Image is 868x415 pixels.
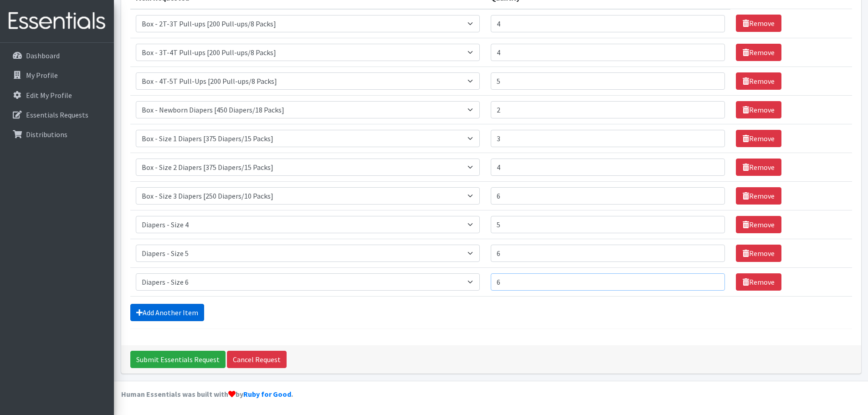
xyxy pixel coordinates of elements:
a: Cancel Request [227,351,287,368]
img: HumanEssentials [4,6,110,36]
a: Remove [736,130,781,147]
a: Dashboard [4,46,110,65]
strong: Human Essentials was built with by . [121,389,293,399]
a: Remove [736,245,781,262]
a: Ruby for Good [243,389,291,399]
p: Distributions [26,130,67,139]
a: Remove [736,101,781,118]
a: Remove [736,187,781,205]
a: Remove [736,273,781,291]
p: Dashboard [26,51,60,60]
a: Remove [736,159,781,176]
a: My Profile [4,66,110,84]
input: Submit Essentials Request [130,351,226,368]
a: Edit My Profile [4,86,110,104]
a: Remove [736,72,781,90]
p: Essentials Requests [26,110,88,119]
a: Remove [736,216,781,233]
p: My Profile [26,71,58,80]
a: Remove [736,15,781,32]
a: Remove [736,44,781,61]
p: Edit My Profile [26,91,72,100]
a: Essentials Requests [4,106,110,124]
a: Add Another Item [130,304,204,321]
a: Distributions [4,125,110,143]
